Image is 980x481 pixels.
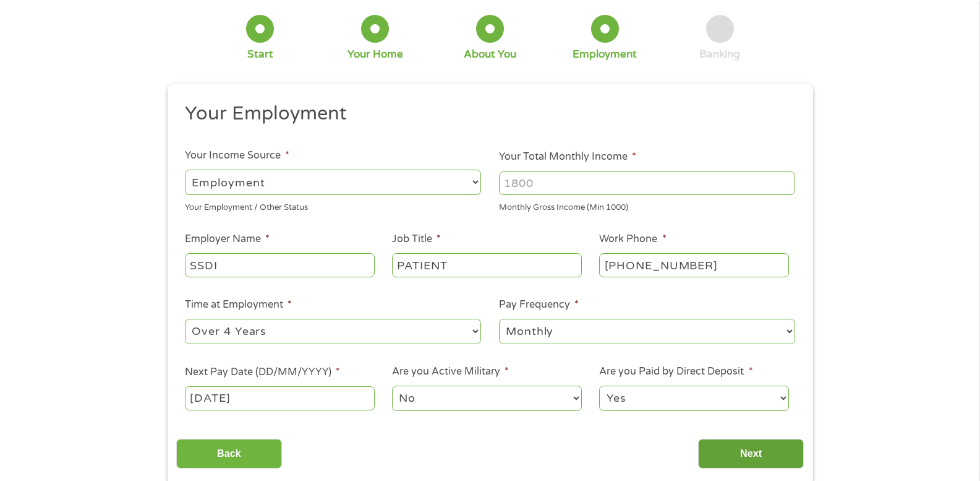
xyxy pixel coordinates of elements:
[347,48,403,61] div: Your Home
[392,233,441,246] label: Job Title
[698,439,804,469] input: Next
[185,149,289,162] label: Your Income Source
[599,233,666,246] label: Work Phone
[599,365,752,378] label: Are you Paid by Direct Deposit
[185,386,374,410] input: Use the arrow keys to pick a date
[185,253,374,277] input: Walmart
[185,233,270,246] label: Employer Name
[176,439,282,469] input: Back
[247,48,273,61] div: Start
[464,48,516,61] div: About You
[573,48,637,61] div: Employment
[499,171,795,195] input: 1800
[185,102,786,126] h2: Your Employment
[185,366,340,379] label: Next Pay Date (DD/MM/YYYY)
[699,48,740,61] div: Banking
[499,197,795,214] div: Monthly Gross Income (Min 1000)
[499,298,579,311] label: Pay Frequency
[599,253,788,277] input: (231) 754-4010
[185,298,292,311] label: Time at Employment
[185,197,481,214] div: Your Employment / Other Status
[392,253,581,277] input: Cashier
[392,365,509,378] label: Are you Active Military
[499,150,636,163] label: Your Total Monthly Income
